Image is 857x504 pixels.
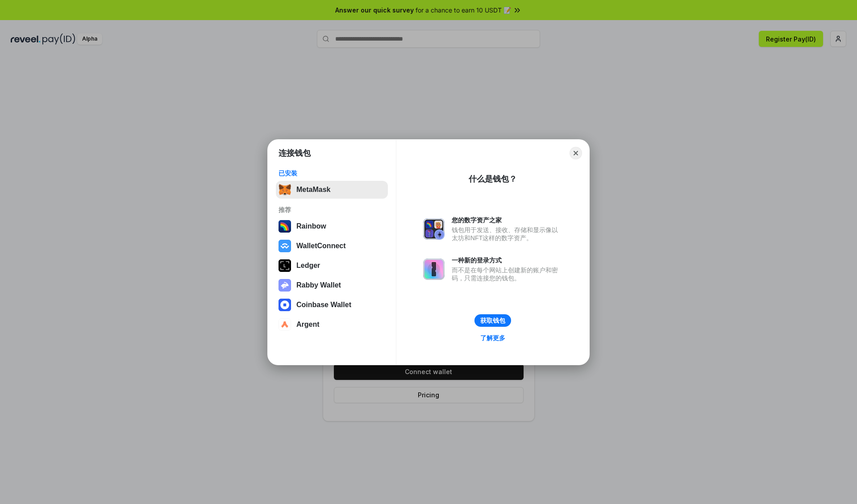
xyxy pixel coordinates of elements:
[296,222,326,230] div: Rainbow
[296,242,346,250] div: WalletConnect
[276,217,388,235] button: Rainbow
[279,169,385,177] div: 已安装
[276,296,388,314] button: Coinbase Wallet
[276,181,388,199] button: MetaMask
[570,147,582,159] button: Close
[279,148,311,158] h1: 连接钱包
[475,332,511,344] a: 了解更多
[276,257,388,275] button: Ledger
[452,226,562,242] div: 钱包用于发送、接收、存储和显示像以太坊和NFT这样的数字资产。
[279,318,291,331] img: svg+xml,%3Csvg%20width%3D%2228%22%20height%3D%2228%22%20viewBox%3D%220%200%2028%2028%22%20fill%3D...
[279,206,385,214] div: 推荐
[276,276,388,294] button: Rabby Wallet
[480,317,505,325] div: 获取钱包
[452,256,562,264] div: 一种新的登录方式
[279,299,291,311] img: svg+xml,%3Csvg%20width%3D%2228%22%20height%3D%2228%22%20viewBox%3D%220%200%2028%2028%22%20fill%3D...
[296,321,320,329] div: Argent
[279,259,291,272] img: svg+xml,%3Csvg%20xmlns%3D%22http%3A%2F%2Fwww.w3.org%2F2000%2Fsvg%22%20width%3D%2228%22%20height%3...
[469,174,517,184] div: 什么是钱包？
[423,218,445,240] img: svg+xml,%3Csvg%20xmlns%3D%22http%3A%2F%2Fwww.w3.org%2F2000%2Fsvg%22%20fill%3D%22none%22%20viewBox...
[276,237,388,255] button: WalletConnect
[474,314,511,327] button: 获取钱包
[423,258,445,280] img: svg+xml,%3Csvg%20xmlns%3D%22http%3A%2F%2Fwww.w3.org%2F2000%2Fsvg%22%20fill%3D%22none%22%20viewBox...
[296,186,330,194] div: MetaMask
[296,262,320,270] div: Ledger
[296,301,351,309] div: Coinbase Wallet
[480,334,505,342] div: 了解更多
[296,281,341,289] div: Rabby Wallet
[276,316,388,333] button: Argent
[279,279,291,292] img: svg+xml,%3Csvg%20xmlns%3D%22http%3A%2F%2Fwww.w3.org%2F2000%2Fsvg%22%20fill%3D%22none%22%20viewBox...
[452,216,562,224] div: 您的数字资产之家
[279,220,291,233] img: svg+xml,%3Csvg%20width%3D%22120%22%20height%3D%22120%22%20viewBox%3D%220%200%20120%20120%22%20fil...
[279,240,291,252] img: svg+xml,%3Csvg%20width%3D%2228%22%20height%3D%2228%22%20viewBox%3D%220%200%2028%2028%22%20fill%3D...
[452,266,562,282] div: 而不是在每个网站上创建新的账户和密码，只需连接您的钱包。
[279,183,291,196] img: svg+xml,%3Csvg%20fill%3D%22none%22%20height%3D%2233%22%20viewBox%3D%220%200%2035%2033%22%20width%...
